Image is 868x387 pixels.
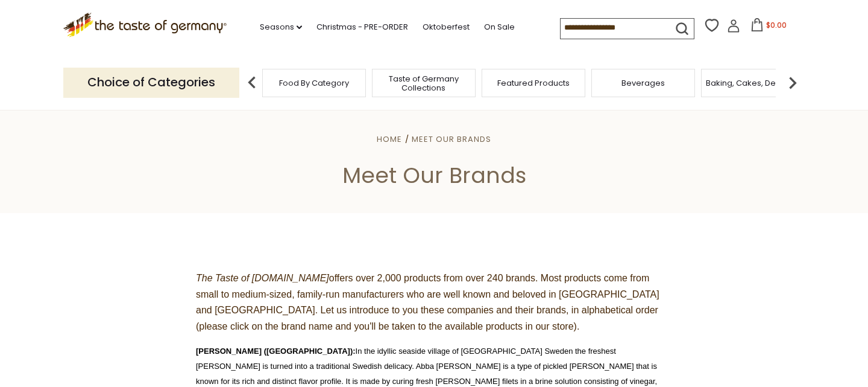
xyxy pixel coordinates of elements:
a: : [353,347,355,356]
a: Seasons [260,21,302,34]
a: [PERSON_NAME] ([GEOGRAPHIC_DATA]) [196,347,353,356]
a: On Sale [484,21,515,34]
span: offers over 2,000 products from over 240 brands. Most products come from small to medium-sized, f... [196,273,659,331]
a: Featured Products [497,78,570,88]
a: Oktoberfest [423,21,470,34]
a: Beverages [621,78,665,88]
p: Choice of Categories [63,68,239,97]
img: next arrow [781,71,805,95]
a: Meet Our Brands [412,133,491,145]
span: $0.00 [766,20,787,30]
em: The Taste of [DOMAIN_NAME] [196,273,329,283]
a: Food By Category [279,78,349,88]
button: $0.00 [743,18,794,36]
a: Taste of Germany Collections [376,74,472,92]
h1: Meet Our Brands [37,162,831,189]
a: Home [377,133,402,145]
a: Christmas - PRE-ORDER [316,21,408,34]
a: Baking, Cakes, Desserts [706,78,799,88]
img: previous arrow [240,71,264,95]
